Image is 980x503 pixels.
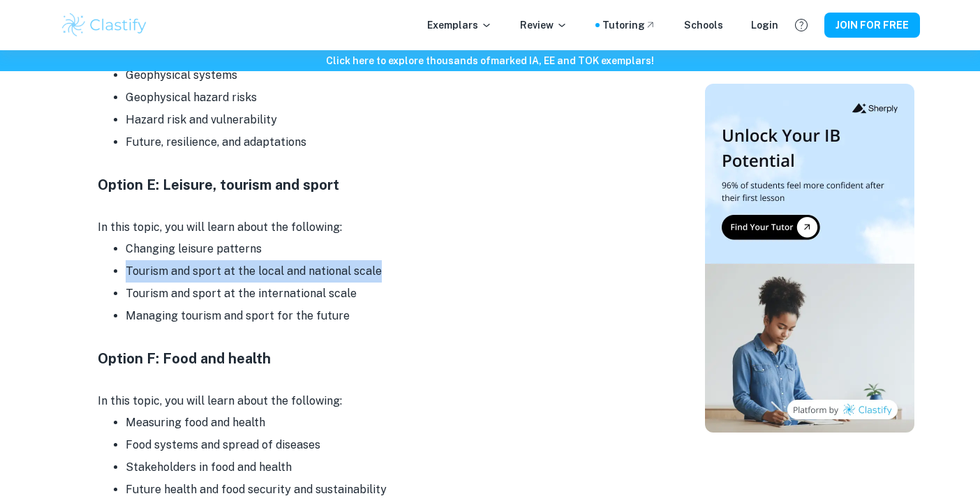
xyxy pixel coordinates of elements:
[126,238,656,260] li: Changing leisure patterns
[602,17,656,33] a: Tutoring
[824,13,920,38] button: JOIN FOR FREE
[60,11,149,39] img: Clastify logo
[126,456,656,479] li: Stakeholders in food and health
[520,17,567,33] p: Review
[126,109,656,131] li: Hazard risk and vulnerability
[427,17,492,33] p: Exemplars
[126,64,656,87] li: Geophysical systems
[126,131,656,153] li: Future, resilience, and adaptations
[751,17,778,33] a: Login
[98,391,656,412] p: In this topic, you will learn about the following:
[126,283,656,305] li: Tourism and sport at the international scale
[3,53,977,68] h6: Click here to explore thousands of marked IA, EE and TOK exemplars !
[126,260,656,283] li: Tourism and sport at the local and national scale
[98,217,656,238] p: In this topic, you will learn about the following:
[126,434,656,456] li: Food systems and spread of diseases
[126,412,656,434] li: Measuring food and health
[684,17,723,33] a: Schools
[705,84,914,433] img: Thumbnail
[98,348,656,369] h4: Option F: Food and health
[126,305,656,327] li: Managing tourism and sport for the future
[98,174,656,195] h4: Option E: Leisure, tourism and sport
[126,479,656,501] li: Future health and food security and sustainability
[789,13,813,37] button: Help and Feedback
[126,87,656,109] li: Geophysical hazard risks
